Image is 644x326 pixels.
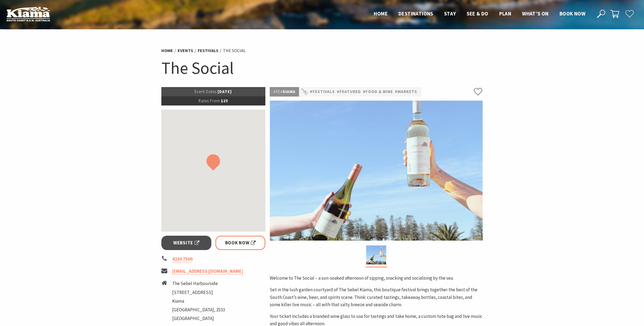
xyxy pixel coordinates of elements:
h1: The Social [161,57,483,79]
a: #Food & Wine [363,88,393,95]
span: Home [374,10,388,17]
span: Plan [499,10,511,17]
li: Kiama [172,298,225,305]
p: Kiama [270,87,299,97]
nav: Main Menu [368,9,591,18]
span: What’s On [522,10,549,17]
a: Website [161,236,212,250]
a: 4230 7500 [172,256,193,262]
img: The Social [366,245,386,264]
span: Book now [560,10,585,17]
li: The Sebel Harbourside [172,280,225,287]
a: Events [178,48,193,53]
span: Website [173,239,199,247]
a: #Markets [395,88,417,95]
span: Rates From: [199,98,221,103]
li: The Social [223,47,246,54]
span: Book Now [225,239,256,247]
a: #Featured [337,88,361,95]
li: [GEOGRAPHIC_DATA] [172,315,225,322]
a: Book Now [215,236,266,250]
span: Destinations [398,10,433,17]
li: [GEOGRAPHIC_DATA], 2533 [172,306,225,314]
p: Welcome to The Social – a sun-soaked afternoon of sipping, snacking and socialising by the sea. [270,274,483,282]
p: Set in the lush garden courtyard of The Sebel Kiama, this boutique festival brings together the b... [270,286,483,308]
span: Stay [444,10,456,17]
a: #Festivals [310,88,335,95]
li: [STREET_ADDRESS] [172,289,225,296]
a: Festivals [198,48,218,53]
a: [EMAIL_ADDRESS][DOMAIN_NAME] [172,268,243,274]
p: $25 [161,96,266,106]
span: Event Dates: [194,89,218,94]
a: Home [161,48,173,53]
img: Kiama Logo [7,7,50,21]
span: Area [273,89,283,94]
img: The Social [270,101,483,241]
p: [DATE] [161,87,266,96]
span: See & Do [467,10,488,17]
